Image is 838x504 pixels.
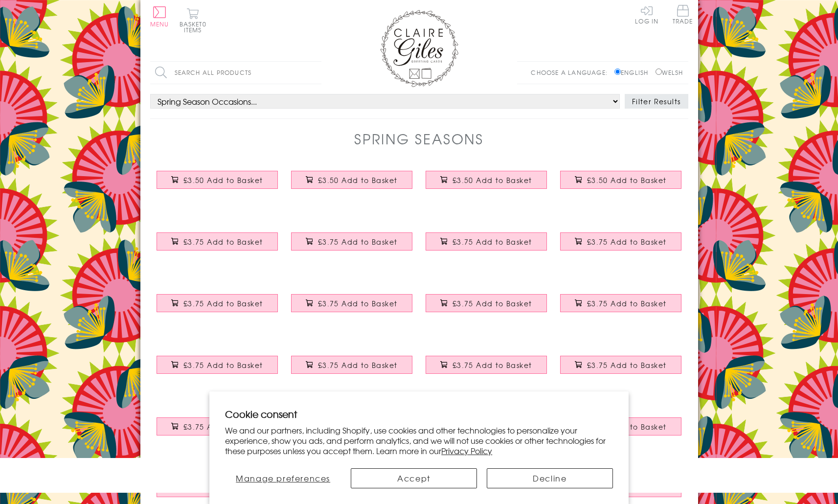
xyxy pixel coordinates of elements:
button: £3.75 Add to Basket [560,356,681,374]
input: Search [312,62,321,84]
a: Valentine's Day Card, Heart of Hearts, BOOM, Embellished with a tassel £3.75 Add to Basket [419,348,554,390]
a: Valentine's Day Card, Hearts Background, Embellished with a colourful tassel £3.75 Add to Basket [554,225,688,267]
label: English [614,68,653,77]
a: Log In [635,5,658,24]
span: £3.50 Add to Basket [318,175,398,185]
span: £3.75 Add to Basket [183,298,263,308]
button: £3.75 Add to Basket [157,294,278,312]
span: £3.75 Add to Basket [183,422,263,432]
span: £3.75 Add to Basket [587,360,667,370]
button: Filter Results [625,94,688,109]
button: £3.50 Add to Basket [291,171,412,189]
span: £3.50 Add to Basket [587,175,667,185]
a: Valentine's Day Card, I love you with all my heart, Embellished with a tassel £3.75 Add to Basket [554,348,688,390]
button: £3.50 Add to Basket [426,171,547,189]
button: £3.75 Add to Basket [157,417,278,435]
span: £3.75 Add to Basket [183,237,263,247]
span: £3.75 Add to Basket [587,237,667,247]
a: Valentine's Day Card, Heart Pattern, Embellished with colourful pompoms £3.75 Add to Basket [150,410,285,452]
a: Valentine's Day Card, Lips, Kiss, Embellished with a colourful tassel £3.75 Add to Basket [150,348,285,390]
button: £3.75 Add to Basket [291,232,412,251]
button: £3.75 Add to Basket [157,232,278,251]
button: £3.75 Add to Basket [560,232,681,251]
button: £3.75 Add to Basket [560,294,681,312]
a: Trade [673,5,693,26]
span: Menu [150,20,169,28]
a: Valentine's Day Card, Bomb, Love Bomb, Embellished with a colourful tassel £3.75 Add to Basket [285,225,419,267]
a: Valentines Day Card, Wife, Flamingo heart, text foiled in shiny gold £3.50 Add to Basket [150,163,285,206]
a: Valentine's Day Card, Heart, be my unicorn, Embellished with a tassel £3.75 Add to Basket [285,348,419,390]
h1: Spring Seasons [354,129,484,149]
span: £3.75 Add to Basket [453,237,532,247]
button: £3.75 Add to Basket [291,356,412,374]
button: £3.50 Add to Basket [560,171,681,189]
button: £3.75 Add to Basket [426,294,547,312]
span: 0 items [184,20,206,34]
a: Privacy Policy [441,445,492,457]
a: Valentine's Day Card, Rocket, You're my world, Embellished with a tassel £3.75 Add to Basket [419,287,554,329]
button: Decline [487,468,613,488]
a: Valentine's Day Card, Butterfly Wreath, Embellished with a colourful tassel £3.75 Add to Basket [150,287,285,329]
button: £3.75 Add to Basket [157,356,278,374]
button: £3.75 Add to Basket [426,356,547,374]
button: Menu [150,6,169,27]
label: Welsh [656,68,683,77]
span: £3.75 Add to Basket [453,360,532,370]
span: Trade [673,5,693,24]
a: Valentines Day Card, MWAH, Kiss, text foiled in shiny gold £3.50 Add to Basket [419,163,554,206]
span: Manage preferences [236,472,330,484]
button: £3.75 Add to Basket [291,294,412,312]
p: We and our partners, including Shopify, use cookies and other technologies to personalize your ex... [225,425,613,456]
img: Claire Giles Greetings Cards [380,10,458,87]
input: Welsh [656,69,662,75]
button: £3.75 Add to Basket [426,232,547,251]
span: £3.75 Add to Basket [318,237,398,247]
span: £3.75 Add to Basket [183,360,263,370]
span: £3.75 Add to Basket [453,298,532,308]
a: Valentine's Day Card, Love of my life, Embellished with a colourful tassel £3.75 Add to Basket [554,287,688,329]
span: £3.75 Add to Basket [587,298,667,308]
span: £3.50 Add to Basket [453,175,532,185]
a: Valentines Day Card, Gorgeous Husband, text foiled in shiny gold £3.50 Add to Basket [285,163,419,206]
button: £3.50 Add to Basket [157,171,278,189]
span: £3.50 Add to Basket [183,175,263,185]
p: Choose a language: [531,68,612,77]
button: Manage preferences [225,468,341,488]
button: Basket0 items [180,8,206,33]
span: £3.75 Add to Basket [318,298,398,308]
a: Valentine's Day Card, Paper Plane Kisses, Embellished with a colourful tassel £3.75 Add to Basket [150,225,285,267]
button: Accept [351,468,477,488]
a: Valentines Day Card, You're my Favourite, text foiled in shiny gold £3.50 Add to Basket [554,163,688,206]
span: £3.75 Add to Basket [318,360,398,370]
a: Valentine's Day Card, Wife, Big Heart, Embellished with a colourful tassel £3.75 Add to Basket [285,287,419,329]
input: Search all products [150,62,321,84]
h2: Cookie consent [225,407,613,421]
a: Valentine's Day Card, Heart with Flowers, Embellished with a colourful tassel £3.75 Add to Basket [419,225,554,267]
input: English [614,69,621,75]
